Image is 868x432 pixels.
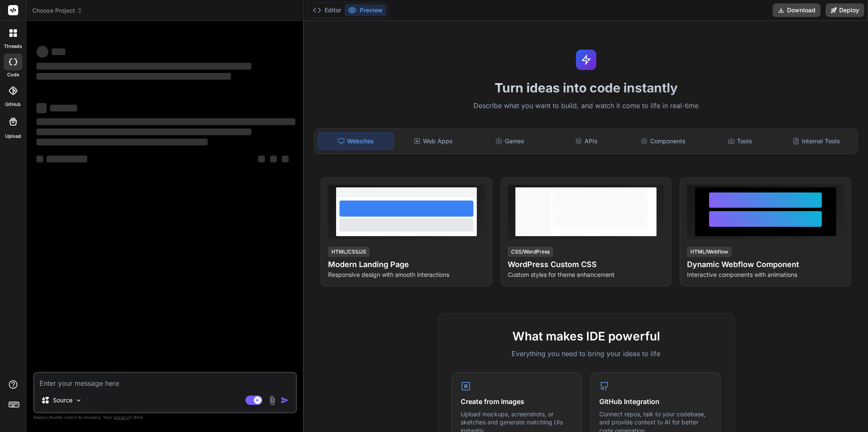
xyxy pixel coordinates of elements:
[114,415,129,420] span: privacy
[309,100,863,111] p: Describe what you want to build, and watch it come to life in real-time
[773,3,821,17] button: Download
[36,156,43,162] span: ‌
[395,132,470,150] div: Web Apps
[50,105,77,111] span: ‌
[508,270,665,279] p: Custom styles for theme enhancement
[309,80,863,95] h1: Turn ideas into code instantly
[36,46,48,58] span: ‌
[549,132,624,150] div: APIs
[452,327,721,345] h2: What makes IDE powerful
[267,396,277,405] img: attachment
[47,156,87,162] span: ‌
[461,396,573,407] h4: Create from Images
[779,132,854,150] div: Internal Tools
[33,413,297,421] p: Always double-check its answers. Your in Bind
[5,133,21,140] label: Upload
[452,348,721,359] p: Everything you need to bring your ideas to life
[626,132,701,150] div: Components
[5,101,21,108] label: GitHub
[75,397,82,404] img: Pick Models
[36,73,231,80] span: ‌
[318,132,394,150] div: Websites
[270,156,277,162] span: ‌
[281,396,289,404] img: icon
[4,43,22,50] label: threads
[687,247,732,257] div: HTML/Webflow
[258,156,265,162] span: ‌
[282,156,289,162] span: ‌
[508,259,665,270] h4: WordPress Custom CSS
[826,3,864,17] button: Deploy
[328,247,370,257] div: HTML/CSS/JS
[32,6,83,15] span: Choose Project
[472,132,547,150] div: Games
[36,103,47,113] span: ‌
[687,270,844,279] p: Interactive components with animations
[53,396,72,404] p: Source
[309,4,345,16] button: Editor
[328,270,485,279] p: Responsive design with smooth interactions
[599,396,712,407] h4: GitHub Integration
[7,71,19,78] label: code
[328,259,485,270] h4: Modern Landing Page
[36,139,208,145] span: ‌
[36,118,295,125] span: ‌
[36,63,251,70] span: ‌
[52,48,65,55] span: ‌
[36,128,251,135] span: ‌
[687,259,844,270] h4: Dynamic Webflow Component
[345,4,386,16] button: Preview
[508,247,553,257] div: CSS/WordPress
[702,132,777,150] div: Tools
